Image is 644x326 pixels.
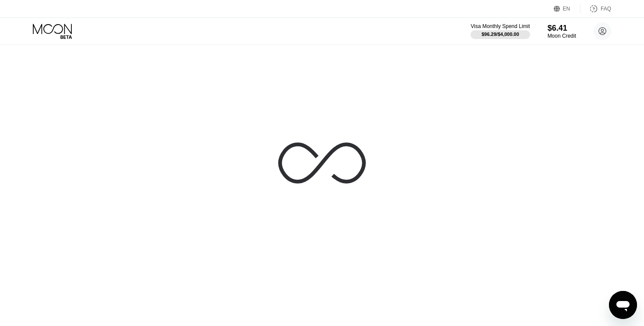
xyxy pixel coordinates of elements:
div: Visa Monthly Spend Limit [471,23,530,29]
div: Visa Monthly Spend Limit$96.29/$4,000.00 [471,23,530,39]
div: $6.41Moon Credit [548,24,576,39]
div: Moon Credit [548,33,576,39]
iframe: Button to launch messaging window [609,291,637,319]
div: EN [563,6,570,12]
div: $96.29 / $4,000.00 [481,32,519,37]
div: FAQ [601,6,611,12]
div: $6.41 [548,24,576,33]
div: EN [554,4,580,13]
div: FAQ [580,4,611,13]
